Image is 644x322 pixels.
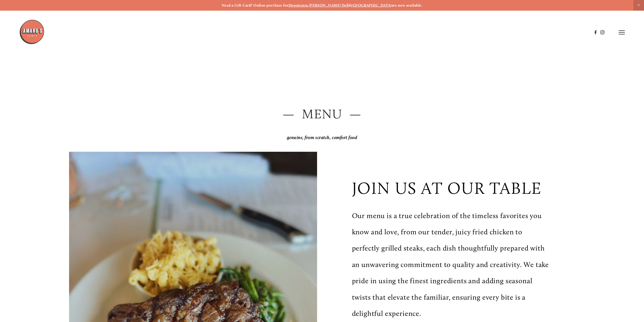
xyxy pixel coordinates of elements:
em: genuine, from scratch, comfort food [287,135,357,140]
strong: & [349,3,351,8]
strong: , [308,3,309,8]
p: Our menu is a true celebration of the timeless favorites you know and love, from our tender, juic... [352,208,550,322]
strong: Need a Gift Card? Online purchase for [222,3,288,8]
strong: are now available. [391,3,422,8]
a: [GEOGRAPHIC_DATA] [351,3,391,8]
a: Downtown [288,3,308,8]
a: [PERSON_NAME] Dell [309,3,349,8]
img: Amaro's Table [19,19,45,45]
p: join us at our table [352,178,542,198]
h2: — Menu — [69,105,575,123]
